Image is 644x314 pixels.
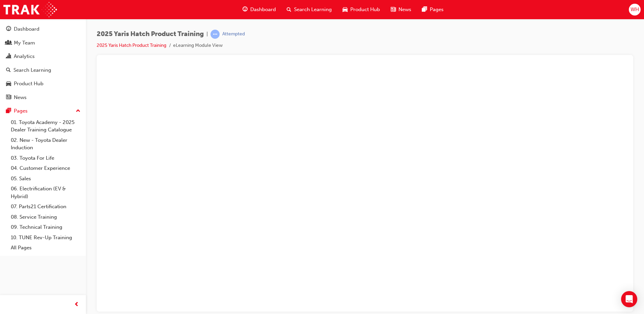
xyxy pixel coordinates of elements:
a: 01. Toyota Academy - 2025 Dealer Training Catalogue [8,117,83,135]
span: Pages [430,6,444,13]
span: WH [631,6,639,13]
div: Analytics [14,53,35,60]
a: 03. Toyota For Life [8,153,83,163]
span: learningRecordVerb_ATTEMPT-icon [211,30,220,39]
span: Search Learning [294,6,332,13]
span: search-icon [287,5,291,14]
a: news-iconNews [385,3,417,17]
a: Search Learning [3,64,83,76]
span: car-icon [6,81,11,87]
span: pages-icon [422,5,427,14]
a: 10. TUNE Rev-Up Training [8,232,83,243]
a: Dashboard [3,23,83,35]
img: Trak [3,2,57,17]
li: eLearning Module View [173,42,223,50]
div: Attempted [222,31,245,37]
div: Dashboard [14,25,39,33]
div: Open Intercom Messenger [621,291,637,307]
a: 06. Electrification (EV & Hybrid) [8,184,83,201]
button: Pages [3,105,83,117]
span: 2025 Yaris Hatch Product Training [97,30,204,38]
span: | [206,30,208,38]
a: 04. Customer Experience [8,163,83,174]
a: All Pages [8,243,83,253]
div: Pages [14,107,28,115]
a: My Team [3,37,83,49]
span: chart-icon [6,54,11,60]
a: pages-iconPages [417,3,449,17]
a: 2025 Yaris Hatch Product Training [97,42,166,48]
a: 05. Sales [8,174,83,184]
a: Product Hub [3,77,83,90]
span: people-icon [6,40,11,46]
a: Analytics [3,50,83,63]
a: 09. Technical Training [8,222,83,232]
a: guage-iconDashboard [237,3,281,17]
span: Product Hub [350,6,380,13]
a: News [3,91,83,104]
span: up-icon [76,107,80,116]
a: search-iconSearch Learning [281,3,337,17]
a: car-iconProduct Hub [337,3,385,17]
span: news-icon [391,5,396,14]
a: 08. Service Training [8,212,83,222]
span: prev-icon [74,301,79,309]
div: Search Learning [13,66,51,74]
a: 02. New - Toyota Dealer Induction [8,135,83,153]
div: News [14,94,27,101]
span: search-icon [6,67,11,73]
span: news-icon [6,95,11,101]
span: guage-icon [243,5,248,14]
div: Product Hub [14,80,43,88]
span: pages-icon [6,108,11,114]
span: car-icon [343,5,348,14]
div: My Team [14,39,35,47]
button: WH [629,4,641,15]
span: News [398,6,411,13]
span: guage-icon [6,26,11,32]
a: 07. Parts21 Certification [8,201,83,212]
button: DashboardMy TeamAnalyticsSearch LearningProduct HubNews [3,22,83,105]
span: Dashboard [250,6,276,13]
